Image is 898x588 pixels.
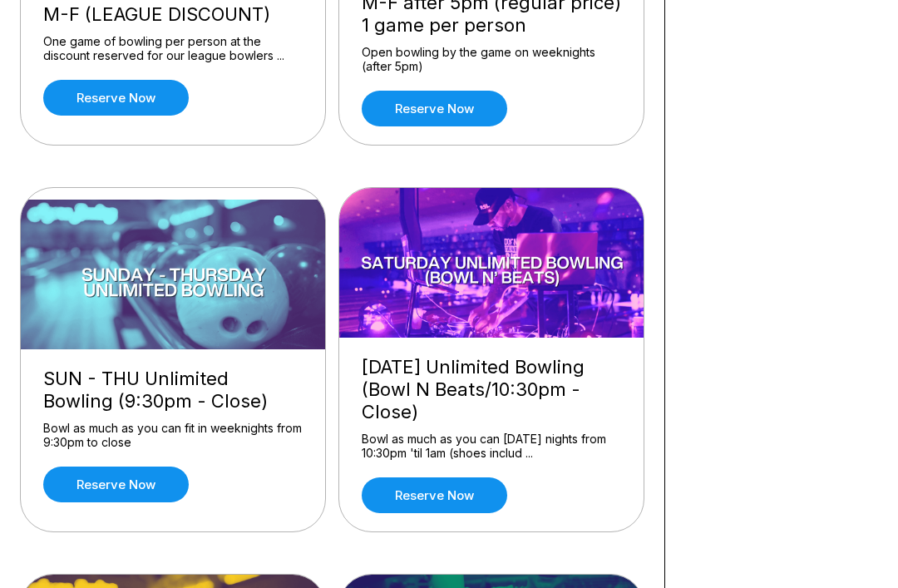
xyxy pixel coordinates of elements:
img: Saturday Unlimited Bowling (Bowl N Beats/10:30pm - Close) [339,188,645,338]
div: SUN - THU Unlimited Bowling (9:30pm - Close) [43,368,303,413]
div: One game of bowling per person at the discount reserved for our league bowlers ... [43,34,303,63]
a: Reserve now [362,477,507,513]
div: M-F (LEAGUE DISCOUNT) [43,3,303,26]
a: Reserve now [43,80,189,116]
a: Reserve now [362,91,507,126]
div: Bowl as much as you can [DATE] nights from 10:30pm 'til 1am (shoes includ ... [362,432,621,461]
div: [DATE] Unlimited Bowling (Bowl N Beats/10:30pm - Close) [362,356,621,423]
div: Open bowling by the game on weeknights (after 5pm) [362,45,621,74]
a: Reserve now [43,467,189,502]
img: SUN - THU Unlimited Bowling (9:30pm - Close) [21,200,327,349]
div: Bowl as much as you can fit in weeknights from 9:30pm to close [43,421,303,450]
